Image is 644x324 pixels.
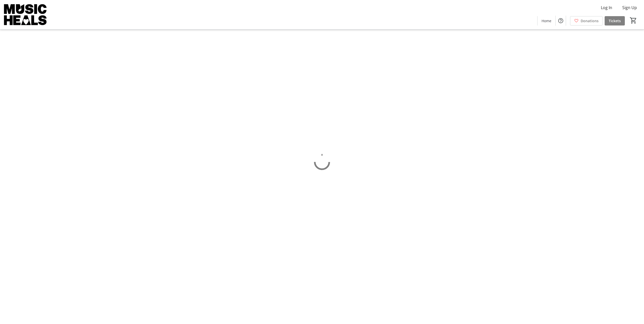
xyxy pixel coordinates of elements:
span: Home [542,18,551,23]
button: Sign Up [618,4,641,12]
span: Donations [581,18,599,23]
span: Tickets [609,18,621,23]
img: Music Heals Charitable Foundation's Logo [3,2,48,27]
button: Help [556,16,566,26]
span: Log In [601,5,612,11]
a: Donations [570,16,603,25]
a: Home [538,16,555,25]
span: Sign Up [622,5,637,11]
button: Cart [629,16,638,25]
a: Tickets [605,16,625,25]
button: Log In [597,4,616,12]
